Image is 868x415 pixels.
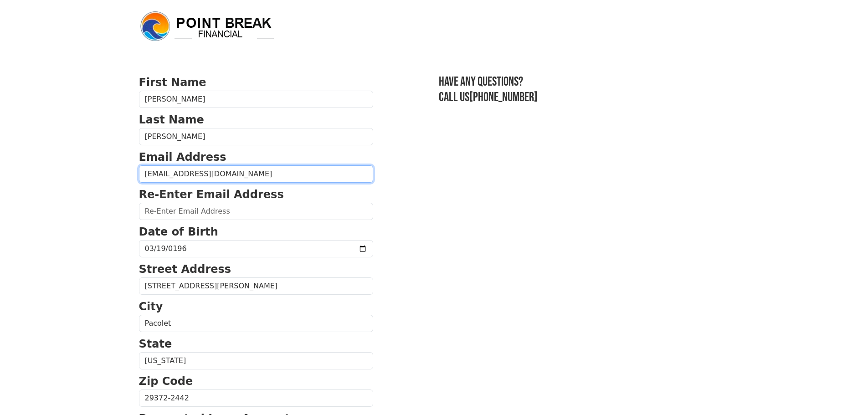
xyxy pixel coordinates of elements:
strong: Last Name [139,113,204,126]
h3: Call us [439,90,729,105]
input: First Name [139,91,373,108]
input: Last Name [139,128,373,145]
h3: Have any questions? [439,74,729,90]
strong: First Name [139,76,206,89]
strong: State [139,338,172,350]
strong: Date of Birth [139,225,218,238]
strong: City [139,300,163,313]
input: Email Address [139,165,373,183]
img: logo.png [139,10,276,43]
input: City [139,315,373,332]
input: Street Address [139,277,373,295]
input: Re-Enter Email Address [139,203,373,220]
a: [PHONE_NUMBER] [469,90,538,105]
strong: Zip Code [139,375,193,388]
input: Zip Code [139,389,373,407]
strong: Re-Enter Email Address [139,188,284,201]
strong: Street Address [139,263,231,276]
strong: Email Address [139,151,226,164]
